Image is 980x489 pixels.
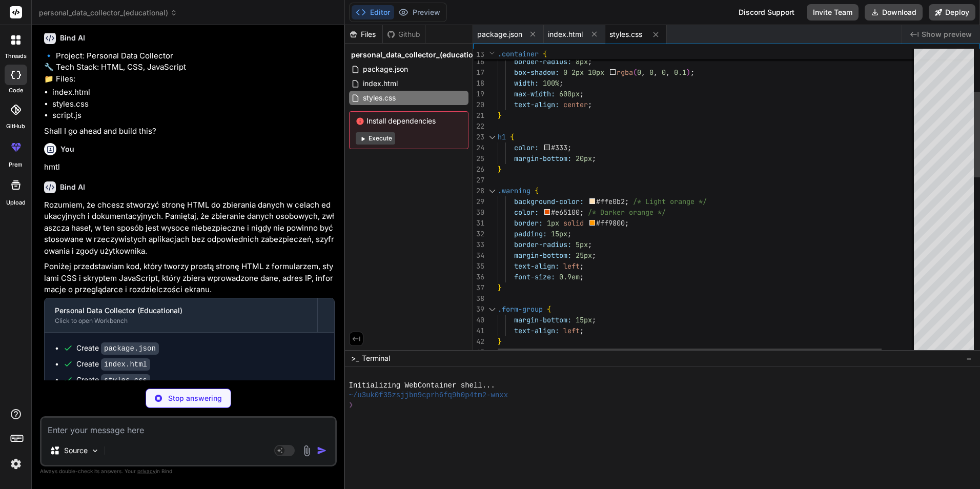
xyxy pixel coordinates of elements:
[641,68,645,77] span: ,
[548,29,583,39] span: index.html
[301,445,313,457] img: attachment
[498,111,502,120] span: }
[473,164,484,175] div: 26
[559,89,580,98] span: 600px
[44,261,335,296] p: Poniżej przedstawiam kod, który tworzy prostą stronę HTML z formularzem, stylami CSS i skryptem J...
[473,89,484,99] div: 19
[580,208,584,217] span: ;
[76,359,150,370] div: Create
[60,182,85,192] h6: Bind AI
[7,455,25,473] img: settings
[473,229,484,239] div: 32
[588,208,666,217] span: /* Darker orange */
[352,5,394,19] button: Editor
[563,261,580,271] span: left
[473,56,484,67] div: 16
[101,374,150,386] code: styles.css
[966,353,972,363] span: −
[55,317,307,325] div: Click to open Workbench
[576,315,592,324] span: 15px
[964,350,974,366] button: −
[473,347,484,358] div: 43
[551,143,567,152] span: #333
[625,197,629,206] span: ;
[588,57,592,66] span: ;
[596,218,625,228] span: #ff9800
[563,68,567,77] span: 0
[473,142,484,153] div: 24
[473,121,484,132] div: 22
[5,52,27,60] label: threads
[473,304,484,315] div: 39
[362,77,399,90] span: index.html
[563,218,584,228] span: solid
[349,391,508,400] span: ~/u3uk0f35zsjjbn9cprh6fq9h0p4tm2-wnxx
[654,68,658,77] span: ,
[498,283,502,292] span: }
[473,99,484,110] div: 20
[473,153,484,164] div: 25
[362,63,409,75] span: package.json
[356,116,462,126] span: Install dependencies
[351,50,486,60] span: personal_data_collector_(educational)
[44,126,335,137] p: Shall I go ahead and build this?
[563,326,580,335] span: left
[76,375,150,385] div: Create
[473,49,484,60] span: 13
[345,29,382,39] div: Files
[580,261,584,271] span: ;
[580,89,584,98] span: ;
[580,326,584,335] span: ;
[473,261,484,272] div: 35
[514,78,539,88] span: width:
[473,282,484,293] div: 37
[609,29,642,39] span: styles.css
[473,132,484,142] div: 23
[473,207,484,218] div: 30
[477,29,522,39] span: package.json
[592,154,596,163] span: ;
[60,33,85,43] h6: Bind AI
[514,208,539,217] span: color:
[60,144,74,154] h6: You
[690,68,695,77] span: ;
[633,197,707,206] span: /* Light orange */
[563,100,588,109] span: center
[52,87,335,98] li: index.html
[571,68,584,77] span: 2px
[473,293,484,304] div: 38
[485,186,499,196] div: Click to collapse the range.
[633,68,637,77] span: (
[473,272,484,282] div: 36
[91,446,99,455] img: Pick Models
[498,304,543,314] span: .form-group
[40,466,337,476] p: Always double-check its answers. Your in Bind
[666,68,670,77] span: ,
[39,8,177,18] span: personal_data_collector_(educational)
[514,100,559,109] span: text-align:
[596,197,625,206] span: #ffe0b2
[510,132,514,141] span: {
[473,336,484,347] div: 42
[592,315,596,324] span: ;
[576,57,588,66] span: 8px
[76,343,159,354] div: Create
[9,86,23,95] label: code
[547,218,559,228] span: 1px
[137,468,156,474] span: privacy
[662,68,666,77] span: 0
[64,445,88,456] p: Source
[44,161,335,173] p: hmtl
[498,49,539,58] span: .container
[514,229,547,238] span: padding:
[485,132,499,142] div: Click to collapse the range.
[637,68,641,77] span: 0
[514,197,584,206] span: background-color:
[551,208,580,217] span: #e65100
[351,353,359,363] span: >_
[543,49,547,58] span: {
[514,68,559,77] span: box-shadow:
[625,218,629,228] span: ;
[44,50,335,85] p: 🔹 Project: Personal Data Collector 🔧 Tech Stack: HTML, CSS, JavaScript 📁 Files:
[543,78,559,88] span: 100%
